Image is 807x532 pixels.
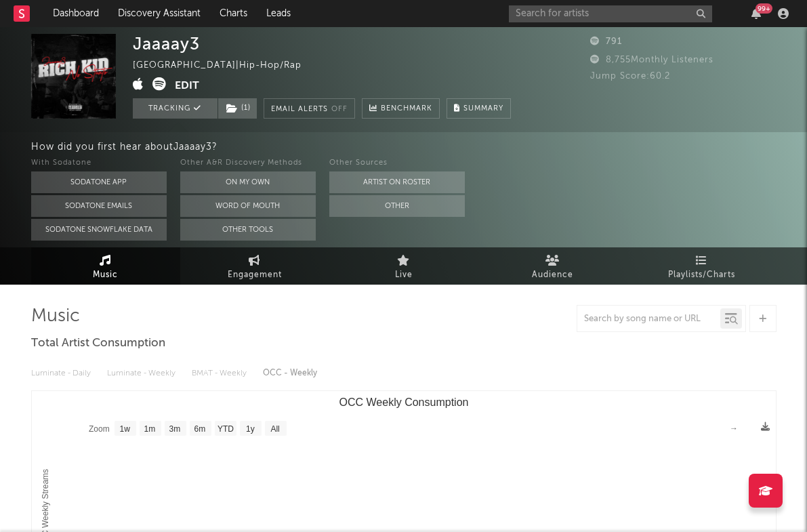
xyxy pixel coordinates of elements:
text: 1m [144,424,155,434]
a: Engagement [180,247,329,285]
span: Engagement [228,267,282,283]
button: Email AlertsOff [264,98,355,119]
a: Live [329,247,478,285]
text: OCC Weekly Consumption [339,396,468,408]
span: Live [395,267,413,283]
div: 99 + [756,3,772,14]
span: Audience [532,267,573,283]
text: 6m [194,424,205,434]
text: → [730,424,738,433]
a: Audience [478,247,627,285]
span: Summary [463,105,503,112]
span: Music [93,267,118,283]
text: 1w [119,424,130,434]
em: Off [331,106,348,113]
div: Other Sources [329,155,465,171]
button: (1) [218,98,257,119]
div: Jaaaay3 [133,34,200,54]
text: All [270,424,279,434]
div: Other A&R Discovery Methods [180,155,316,171]
button: Tracking [133,98,218,119]
button: Artist on Roster [329,171,465,193]
text: 3m [169,424,180,434]
span: 8,755 Monthly Listeners [590,56,713,64]
span: 791 [590,37,622,46]
button: Edit [175,77,199,94]
text: 1y [246,424,255,434]
button: Word Of Mouth [180,195,316,217]
span: Total Artist Consumption [31,335,165,352]
text: YTD [217,424,233,434]
button: Summary [447,98,511,119]
div: [GEOGRAPHIC_DATA] | Hip-Hop/Rap [133,58,317,74]
div: With Sodatone [31,155,167,171]
span: ( 1 ) [218,98,257,119]
a: Playlists/Charts [627,247,777,285]
a: Benchmark [362,98,440,119]
button: Sodatone Emails [31,195,167,217]
a: Music [31,247,180,285]
button: Other [329,195,465,217]
span: Jump Score: 60.2 [590,72,670,81]
button: On My Own [180,171,316,193]
button: Sodatone App [31,171,167,193]
text: Zoom [89,424,110,434]
input: Search by song name or URL [577,314,720,325]
input: Search for artists [509,5,712,22]
span: Playlists/Charts [668,267,735,283]
button: Sodatone Snowflake Data [31,219,167,241]
button: 99+ [751,8,761,19]
button: Other Tools [180,219,316,241]
span: Benchmark [381,101,432,117]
